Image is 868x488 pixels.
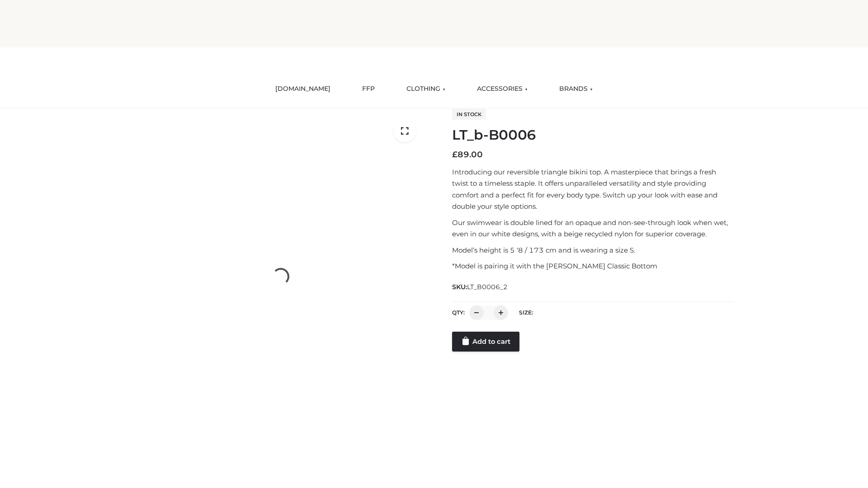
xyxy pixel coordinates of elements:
p: Introducing our reversible triangle bikini top. A masterpiece that brings a fresh twist to a time... [452,166,734,212]
a: FFP [355,79,382,99]
span: In stock [452,109,486,120]
label: QTY: [452,309,465,316]
span: SKU: [452,282,509,292]
a: Add to cart [452,332,519,352]
a: [DOMAIN_NAME] [269,79,337,99]
span: LT_B0006_2 [467,283,508,291]
a: CLOTHING [400,79,452,99]
bdi: 89.00 [452,150,483,160]
span: £ [452,150,458,160]
p: Model’s height is 5 ‘8 / 173 cm and is wearing a size S. [452,244,734,256]
label: Size: [519,309,533,316]
p: *Model is pairing it with the [PERSON_NAME] Classic Bottom [452,260,734,272]
a: ACCESSORIES [470,79,534,99]
h1: LT_b-B0006 [452,127,734,143]
p: Our swimwear is double lined for an opaque and non-see-through look when wet, even in our white d... [452,217,734,240]
a: BRANDS [552,79,599,99]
